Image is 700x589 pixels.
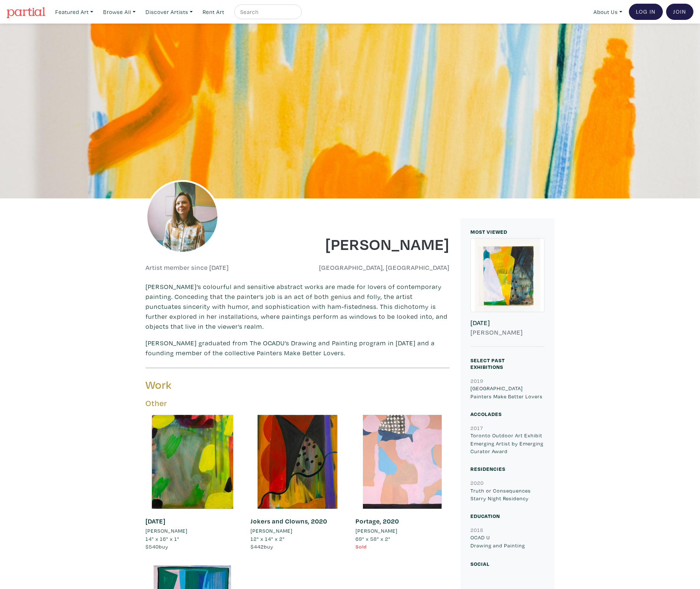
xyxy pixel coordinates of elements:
[146,517,165,525] a: [DATE]
[470,533,545,549] p: OCAD U Drawing and Painting
[146,378,292,392] h3: Work
[470,328,545,336] h6: [PERSON_NAME]
[146,282,449,331] p: [PERSON_NAME]’s colourful and sensitive abstract works are made for lovers of contemporary painti...
[146,543,159,550] span: $540
[356,535,391,542] span: 69" x 58" x 2"
[52,4,97,20] a: Featured Art
[470,384,545,400] p: [GEOGRAPHIC_DATA] Painters Make Better Lovers
[146,527,239,535] a: [PERSON_NAME]
[146,543,168,550] span: buy
[251,543,264,550] span: $442
[470,238,545,347] a: [DATE] [PERSON_NAME]
[199,4,228,20] a: Rent Art
[470,424,483,431] small: 2017
[470,479,484,486] small: 2020
[146,338,449,358] p: [PERSON_NAME] graduated from The OCADU’s Drawing and Painting program in [DATE] and a founding me...
[470,319,545,327] h6: [DATE]
[251,535,285,542] span: 12" x 14" x 2"
[356,527,398,535] li: [PERSON_NAME]
[239,7,295,17] input: Search
[146,264,229,272] h6: Artist member since [DATE]
[666,4,693,20] a: Join
[146,398,449,408] h5: Other
[356,543,367,550] span: Sold
[251,517,327,525] a: Jokers and Clowns, 2020
[251,527,344,535] a: [PERSON_NAME]
[146,535,179,542] span: 14" x 16" x 1"
[470,410,502,417] small: Accolades
[142,4,196,20] a: Discover Artists
[470,357,505,370] small: Select Past Exhibitions
[303,234,450,254] h1: [PERSON_NAME]
[146,180,219,254] img: phpThumb.php
[146,527,188,535] li: [PERSON_NAME]
[303,264,450,272] h6: [GEOGRAPHIC_DATA], [GEOGRAPHIC_DATA]
[629,4,663,20] a: Log In
[356,517,399,525] a: Portage, 2020
[590,4,626,20] a: About Us
[356,527,449,535] a: [PERSON_NAME]
[100,4,139,20] a: Browse All
[470,526,483,533] small: 2018
[251,543,273,550] span: buy
[470,377,483,384] small: 2019
[470,431,545,455] p: Toronto Outdoor Art Exhibit Emerging Artist by Emerging Curator Award
[470,228,507,235] small: MOST VIEWED
[470,560,490,567] small: Social
[251,527,293,535] li: [PERSON_NAME]
[470,487,545,502] p: Truth or Consequences Starry Night Residency
[470,465,505,472] small: Residencies
[470,512,500,519] small: Education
